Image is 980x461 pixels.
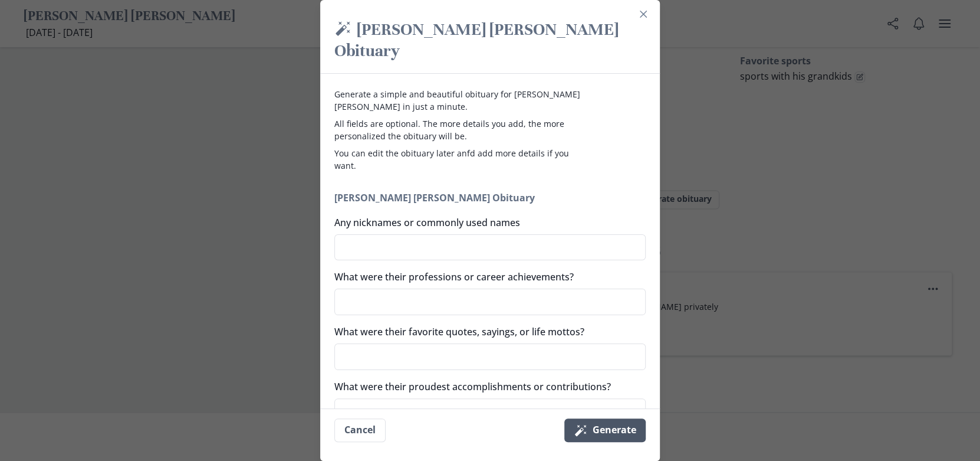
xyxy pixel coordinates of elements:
label: What were their professions or career achievements? [334,270,639,284]
button: Cancel [334,419,386,442]
label: What were their proudest accomplishments or contributions? [334,380,639,394]
label: What were their favorite quotes, sayings, or life mottos? [334,325,639,339]
button: Close [634,5,653,24]
p: You can edit the obituary later anfd add more details if you want. [334,147,583,172]
p: All fields are optional. The more details you add, the more personalized the obituary will be. [334,117,583,142]
h2: [PERSON_NAME] [PERSON_NAME] Obituary [334,191,646,205]
p: Generate a simple and beautiful obituary for [PERSON_NAME] [PERSON_NAME] in just a minute. [334,88,583,113]
button: Generate [564,419,646,442]
h2: [PERSON_NAME] [PERSON_NAME] Obituary [334,19,646,64]
label: Any nicknames or commonly used names [334,215,639,230]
